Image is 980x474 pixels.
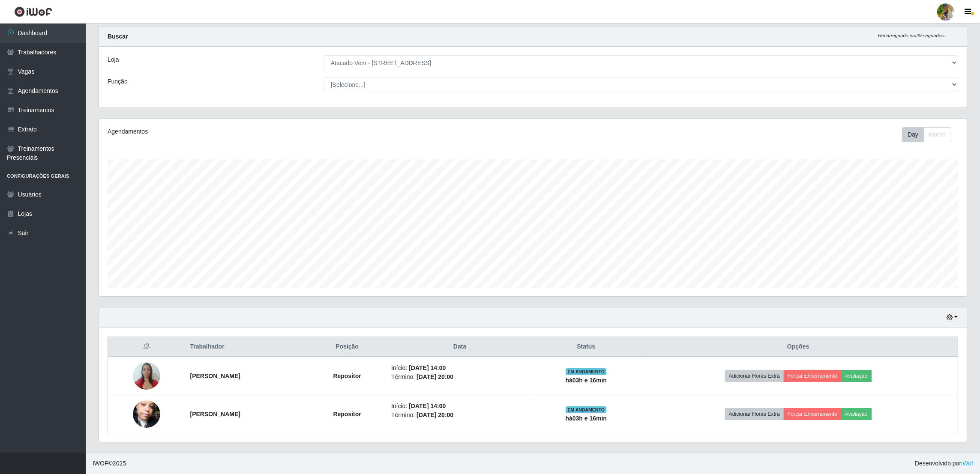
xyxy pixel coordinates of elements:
[14,6,52,17] img: CoreUI Logo
[566,406,606,413] span: EM ANDAMENTO
[566,368,606,375] span: EM ANDAMENTO
[108,127,455,136] div: Agendamentos
[533,337,638,357] th: Status
[391,411,528,420] li: Término:
[841,370,872,382] button: Avaliação
[93,459,128,468] span: © 2025 .
[784,370,841,382] button: Forçar Encerramento
[133,390,160,438] img: 1753494056504.jpeg
[841,408,872,420] button: Avaliação
[333,411,361,417] strong: Repositor
[391,364,528,373] li: Início:
[725,408,784,420] button: Adicionar Horas Extra
[190,411,240,417] strong: [PERSON_NAME]
[391,373,528,382] li: Término:
[133,358,160,394] img: 1753374909353.jpeg
[915,459,973,468] span: Desenvolvido por
[333,373,361,379] strong: Repositor
[961,460,973,467] a: iWof
[566,377,607,384] strong: há 03 h e 16 min
[878,33,948,38] i: Recarregando em 29 segundos...
[902,127,924,142] button: Day
[93,460,108,467] span: IWOF
[108,33,128,40] strong: Buscar
[386,337,533,357] th: Data
[108,77,128,86] label: Função
[417,373,453,380] time: [DATE] 20:00
[308,337,386,357] th: Posição
[923,127,951,142] button: Month
[566,415,607,422] strong: há 03 h e 16 min
[902,127,958,142] div: Toolbar with button groups
[409,402,446,409] time: [DATE] 14:00
[190,373,240,379] strong: [PERSON_NAME]
[417,411,453,418] time: [DATE] 20:00
[638,337,958,357] th: Opções
[409,364,446,371] time: [DATE] 14:00
[725,370,784,382] button: Adicionar Horas Extra
[784,408,841,420] button: Forçar Encerramento
[902,127,951,142] div: First group
[108,55,119,64] label: Loja
[185,337,309,357] th: Trabalhador
[391,402,528,411] li: Início:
